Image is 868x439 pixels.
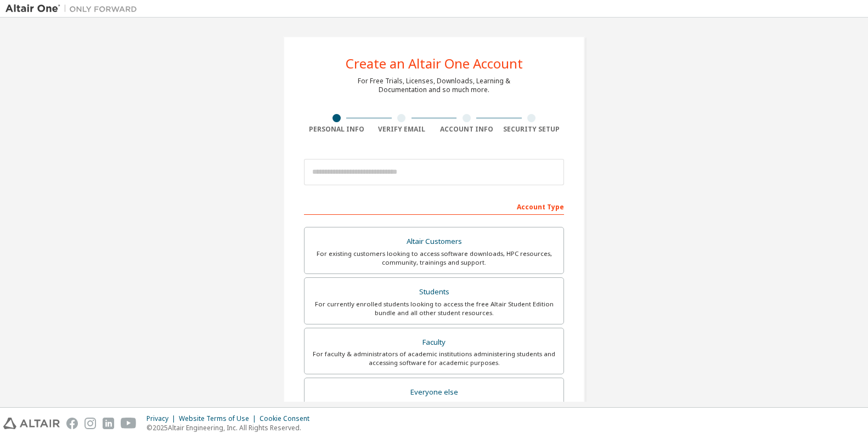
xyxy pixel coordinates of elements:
[369,125,435,134] div: Verify Email
[346,57,523,70] div: Create an Altair One Account
[311,249,557,267] div: For existing customers looking to access software downloads, HPC resources, community, trainings ...
[311,350,557,367] div: For faculty & administrators of academic institutions administering students and accessing softwa...
[179,414,260,423] div: Website Terms of Use
[5,3,143,14] img: Altair One
[311,335,557,350] div: Faculty
[121,418,137,429] img: youtube.svg
[311,385,557,400] div: Everyone else
[311,300,557,317] div: For currently enrolled students looking to access the free Altair Student Edition bundle and all ...
[103,418,114,429] img: linkedin.svg
[260,414,316,423] div: Cookie Consent
[304,197,564,215] div: Account Type
[304,125,369,134] div: Personal Info
[84,418,96,429] img: instagram.svg
[3,418,60,429] img: altair_logo.svg
[311,284,557,300] div: Students
[311,400,557,418] div: For individuals, businesses and everyone else looking to try Altair software and explore our prod...
[434,125,499,134] div: Account Info
[146,414,179,423] div: Privacy
[358,77,510,94] div: For Free Trials, Licenses, Downloads, Learning & Documentation and so much more.
[311,234,557,249] div: Altair Customers
[499,125,565,134] div: Security Setup
[146,423,316,432] p: © 2025 Altair Engineering, Inc. All Rights Reserved.
[66,418,78,429] img: facebook.svg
